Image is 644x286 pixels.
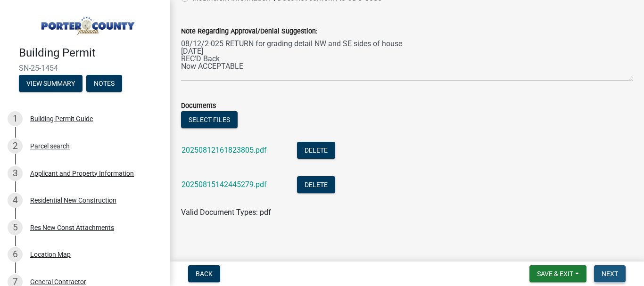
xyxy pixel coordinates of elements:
div: Building Permit Guide [30,115,93,122]
span: Next [602,270,618,278]
label: Note Regarding Approval/Denial Suggestion: [181,28,317,35]
span: Back [196,270,213,278]
div: 5 [8,220,23,235]
div: Parcel search [30,143,70,149]
button: Select files [181,111,238,128]
wm-modal-confirm: Notes [86,80,122,88]
span: Valid Document Types: pdf [181,208,271,217]
a: 20250812161823805.pdf [182,146,267,155]
button: Notes [86,75,122,92]
button: Save & Exit [529,265,586,282]
button: Back [188,265,220,282]
span: Save & Exit [537,270,573,278]
div: 3 [8,166,23,181]
div: Res New Const Attachments [30,224,114,231]
label: Documents [181,103,216,109]
div: General Contractor [30,278,86,285]
div: Applicant and Property Information [30,170,134,177]
div: 1 [8,111,23,126]
a: 20250815142445279.pdf [182,180,267,189]
wm-modal-confirm: Delete Document [297,181,335,190]
button: Delete [297,142,335,159]
wm-modal-confirm: Summary [19,80,83,88]
button: Next [594,265,626,282]
img: Porter County, Indiana [19,10,155,36]
button: View Summary [19,75,83,92]
div: 6 [8,247,23,262]
h4: Building Permit [19,46,162,60]
wm-modal-confirm: Delete Document [297,147,335,155]
span: SN-25-1454 [19,64,151,73]
div: 4 [8,193,23,208]
div: Residential New Construction [30,197,116,204]
div: 2 [8,139,23,154]
div: Location Map [30,251,71,258]
button: Delete [297,176,335,193]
